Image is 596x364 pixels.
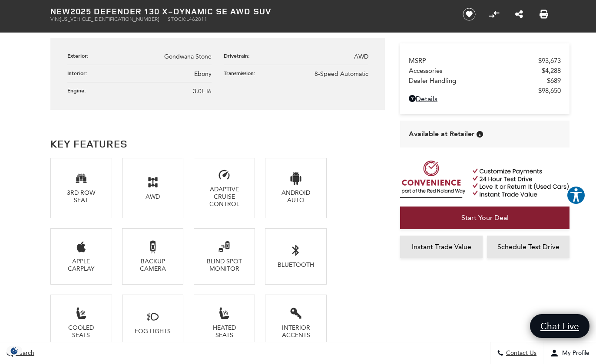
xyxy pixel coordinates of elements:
[497,243,560,251] span: Schedule Test Drive
[132,258,173,272] div: Backup Camera
[409,57,538,65] span: MSRP
[460,7,479,21] button: Save vehicle
[164,53,212,60] span: Gondwana Stone
[487,236,570,258] a: Schedule Test Drive
[487,8,500,21] button: Compare Vehicle
[400,207,570,229] a: Start Your Deal
[67,69,92,77] div: Interior:
[477,131,483,138] div: Vehicle is in stock and ready for immediate delivery. Due to demand, availability is subject to c...
[132,328,173,335] div: Fog Lights
[412,243,471,251] span: Instant Trade Value
[194,70,212,78] span: Ebony
[168,16,186,22] span: Stock:
[50,16,60,22] span: VIN:
[354,53,368,60] span: AWD
[204,258,245,272] div: Blind Spot Monitor
[275,324,316,339] div: Interior Accents
[547,77,561,85] span: $689
[409,67,542,75] span: Accessories
[60,16,159,22] span: [US_VEHICLE_IDENTIFICATION_NUMBER]
[61,324,101,339] div: Cooled Seats
[566,186,586,205] button: Explore your accessibility options
[409,77,561,85] a: Dealer Handling $689
[515,9,523,20] a: Share this New 2025 Defender 130 X-Dynamic SE AWD SUV
[50,136,385,151] h2: Key Features
[559,350,589,357] span: My Profile
[566,186,586,207] aside: Accessibility Help Desk
[275,189,316,204] div: Android Auto
[538,87,561,95] span: $98,650
[61,258,101,272] div: Apple CarPlay
[67,87,90,94] div: Engine:
[50,7,448,16] h1: 2025 Defender 130 X-Dynamic SE AWD SUV
[536,320,583,332] span: Chat Live
[409,67,561,75] a: Accessories $4,288
[204,186,245,208] div: Adaptive Cruise Control
[409,129,474,139] span: Available at Retailer
[543,342,596,364] button: Open user profile menu
[186,16,207,22] span: L462811
[409,57,561,65] a: MSRP $93,673
[315,70,368,78] span: 8-Speed Automatic
[409,77,547,85] span: Dealer Handling
[504,350,536,357] span: Contact Us
[204,324,245,339] div: Heated Seats
[409,95,561,103] a: Details
[50,5,70,17] strong: New
[132,193,173,200] div: AWD
[542,67,561,75] span: $4,288
[224,52,254,59] div: Drivetrain:
[538,57,561,65] span: $93,673
[275,261,316,269] div: Bluetooth
[530,314,589,338] a: Chat Live
[400,236,483,258] a: Instant Trade Value
[193,88,212,95] span: 3.0L I6
[540,9,548,20] a: Print this New 2025 Defender 130 X-Dynamic SE AWD SUV
[409,87,561,95] a: $98,650
[4,346,24,355] img: Opt-Out Icon
[4,346,24,355] section: Click to Open Cookie Consent Modal
[461,213,509,222] span: Start Your Deal
[224,69,260,77] div: Transmission:
[61,189,101,204] div: 3rd Row Seat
